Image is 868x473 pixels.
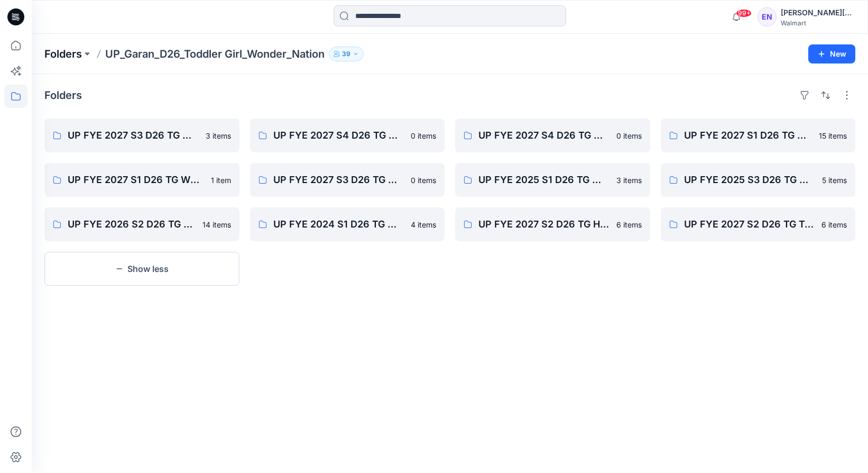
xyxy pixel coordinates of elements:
a: UP FYE 2027 S1 D26 TG WN Table Garan15 items [661,119,856,152]
p: UP FYE 2026 S2 D26 TG WN Garan [68,217,196,232]
a: UP FYE 2027 S4 D26 TG WN Hanging Garan0 items [455,119,650,152]
p: UP FYE 2025 S1 D26 TG WN Garan [478,172,610,187]
a: UP FYE 2025 S1 D26 TG WN Garan3 items [455,163,650,197]
span: 99+ [736,9,752,17]
p: 1 item [211,175,231,186]
button: Show less [44,252,239,286]
div: EN [758,7,777,26]
button: New [808,44,855,63]
p: 3 items [206,130,231,141]
a: UP FYE 2027 S2 D26 TG Hanging Garan6 items [455,207,650,241]
p: 0 items [411,175,436,186]
a: UP FYE 2027 S4 D26 TG WN Table Garan0 items [250,119,445,152]
p: UP FYE 2027 S4 D26 TG WN Table Garan [273,128,405,143]
p: 15 items [819,130,847,141]
p: UP FYE 2027 S3 D26 TG WN Table Garan [68,128,199,143]
h4: Folders [44,89,82,102]
p: UP FYE 2027 S3 D26 TG WN Hanging Garan [273,172,405,187]
p: 0 items [411,130,436,141]
div: Walmart [781,19,855,27]
div: [PERSON_NAME][DATE] [781,6,855,19]
p: UP FYE 2025 S3 D26 TG WN Garan [684,172,816,187]
p: 14 items [202,219,231,230]
button: 39 [329,47,364,61]
a: UP FYE 2026 S2 D26 TG WN Garan14 items [44,207,239,241]
a: UP FYE 2027 S1 D26 TG WN Hanging Garan1 item [44,163,239,197]
p: 3 items [616,175,642,186]
p: UP FYE 2027 S4 D26 TG WN Hanging Garan [478,128,610,143]
p: 6 items [821,219,847,230]
p: UP FYE 2024 S1 D26 TG WN Garan [273,217,405,232]
a: UP FYE 2027 S3 D26 TG WN Hanging Garan0 items [250,163,445,197]
p: 5 items [822,175,847,186]
a: UP FYE 2025 S3 D26 TG WN Garan5 items [661,163,856,197]
a: Folders [44,47,82,61]
p: UP_Garan_D26_Toddler Girl_Wonder_Nation [105,47,325,61]
p: 0 items [616,130,642,141]
p: 6 items [616,219,642,230]
p: UP FYE 2027 S1 D26 TG WN Table Garan [684,128,813,143]
p: 4 items [411,219,436,230]
p: UP FYE 2027 S2 D26 TG Hanging Garan [478,217,610,232]
p: 39 [342,48,350,60]
p: UP FYE 2027 S2 D26 TG Table Garan [684,217,816,232]
a: UP FYE 2024 S1 D26 TG WN Garan4 items [250,207,445,241]
a: UP FYE 2027 S3 D26 TG WN Table Garan3 items [44,119,239,152]
p: UP FYE 2027 S1 D26 TG WN Hanging Garan [68,172,205,187]
a: UP FYE 2027 S2 D26 TG Table Garan6 items [661,207,856,241]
